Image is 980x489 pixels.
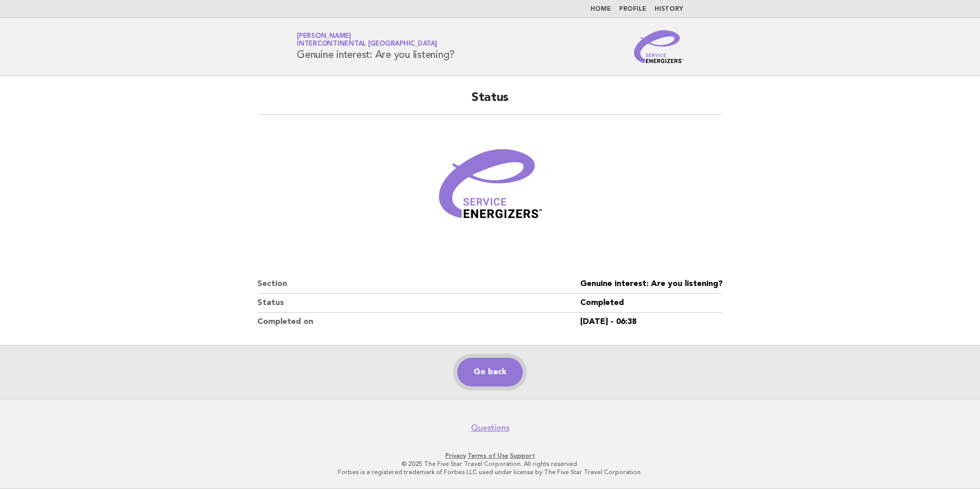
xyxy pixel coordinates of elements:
dd: [DATE] - 06:38 [580,313,723,331]
a: Privacy [445,452,466,459]
span: InterContinental [GEOGRAPHIC_DATA] [297,41,437,48]
a: Questions [471,423,509,433]
img: Verified [428,127,552,250]
h1: Genuine interest: Are you listening? [297,33,455,60]
p: Forbes is a registered trademark of Forbes LLC used under license by The Five Star Travel Corpora... [176,468,804,476]
dd: Completed [580,294,723,313]
a: Terms of Use [467,452,508,459]
a: Go back [457,358,523,386]
dt: Completed on [257,313,580,331]
p: © 2025 The Five Star Travel Corporation. All rights reserved. [176,460,804,468]
a: Profile [619,6,646,12]
a: [PERSON_NAME]InterContinental [GEOGRAPHIC_DATA] [297,33,437,47]
dt: Status [257,294,580,313]
dd: Genuine interest: Are you listening? [580,275,723,294]
h2: Status [257,90,723,115]
a: History [655,6,683,12]
a: Support [510,452,535,459]
img: Service Energizers [634,30,683,63]
p: · · [176,452,804,460]
a: Home [590,6,611,12]
dt: Section [257,275,580,294]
